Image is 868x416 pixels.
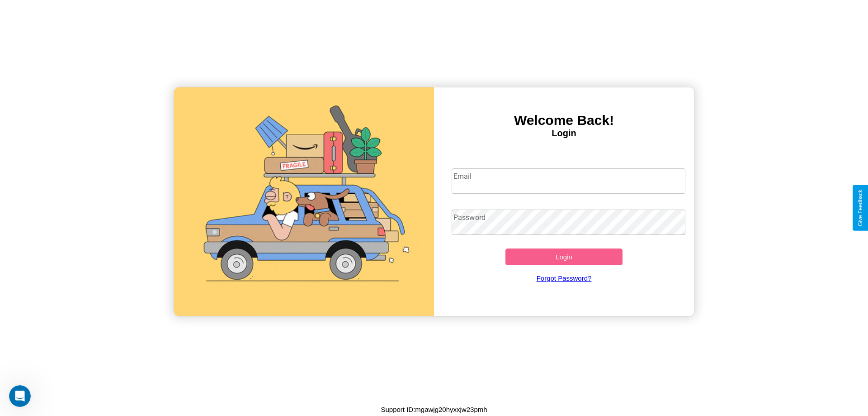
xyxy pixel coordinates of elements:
img: gif [174,87,434,316]
h4: Login [434,128,694,139]
h3: Welcome Back! [434,113,694,128]
button: Login [505,249,623,265]
a: Forgot Password? [447,265,681,291]
iframe: Intercom live chat [9,385,31,407]
div: Give Feedback [857,190,863,226]
p: Support ID: mgawjg20hyxxjw23pmh [381,403,487,416]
